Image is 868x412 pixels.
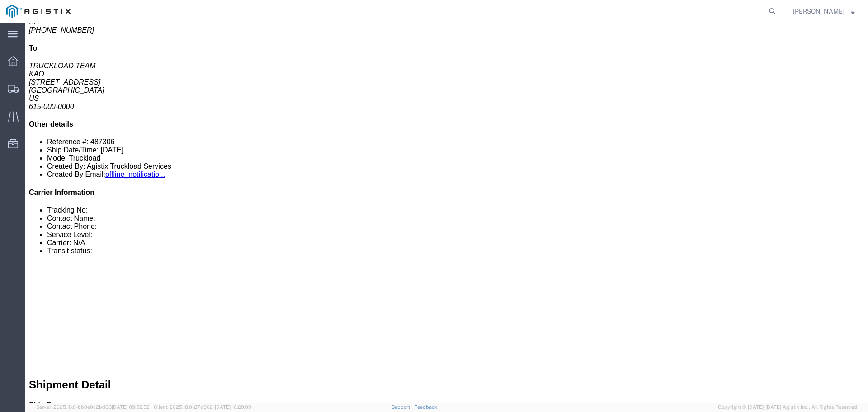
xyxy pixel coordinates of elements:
[215,404,251,410] span: [DATE] 10:20:09
[112,404,150,410] span: [DATE] 09:52:52
[793,6,855,17] button: [PERSON_NAME]
[154,404,251,410] span: Client: 2025.18.0-27d3021
[718,403,857,411] span: Copyright © [DATE]-[DATE] Agistix Inc., All Rights Reserved
[6,5,71,18] img: logo
[414,404,437,410] a: Feedback
[392,404,414,410] a: Support
[36,404,150,410] span: Server: 2025.18.0-bb0e0c2bd68
[25,23,868,403] iframe: FS Legacy Container
[793,6,844,16] span: Alexander Baetens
